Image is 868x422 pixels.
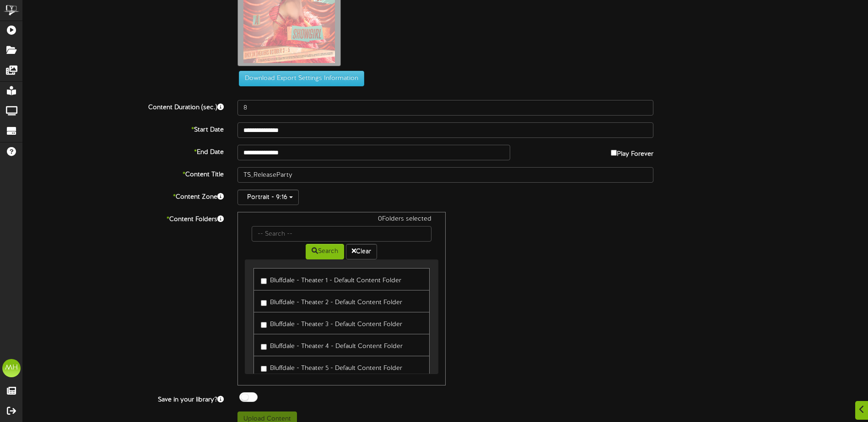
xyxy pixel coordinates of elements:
[16,190,231,202] label: Content Zone
[16,100,231,112] label: Content Duration (sec.)
[346,244,377,259] button: Clear
[261,366,267,372] input: Bluffdale - Theater 5 - Default Content Folder
[306,244,344,259] button: Search
[261,278,267,284] input: Bluffdale - Theater 1 - Default Content Folder
[261,344,267,350] input: Bluffdale - Theater 4 - Default Content Folder
[261,361,402,373] label: Bluffdale - Theater 5 - Default Content Folder
[611,145,653,159] label: Play Forever
[261,322,267,328] input: Bluffdale - Theater 3 - Default Content Folder
[261,273,401,285] label: Bluffdale - Theater 1 - Default Content Folder
[16,167,231,179] label: Content Title
[239,71,364,86] button: Download Export Settings Information
[237,167,653,183] input: Title of this Content
[252,226,431,242] input: -- Search --
[261,339,403,351] label: Bluffdale - Theater 4 - Default Content Folder
[237,190,299,205] button: Portrait - 9:16
[16,145,231,157] label: End Date
[245,215,438,226] div: 0 Folders selected
[261,317,402,329] label: Bluffdale - Theater 3 - Default Content Folder
[261,295,402,307] label: Bluffdale - Theater 2 - Default Content Folder
[16,212,231,224] label: Content Folders
[261,300,267,306] input: Bluffdale - Theater 2 - Default Content Folder
[16,122,231,135] label: Start Date
[16,392,231,405] label: Save in your library?
[611,150,617,156] input: Play Forever
[2,359,21,377] div: MH
[234,75,364,82] a: Download Export Settings Information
